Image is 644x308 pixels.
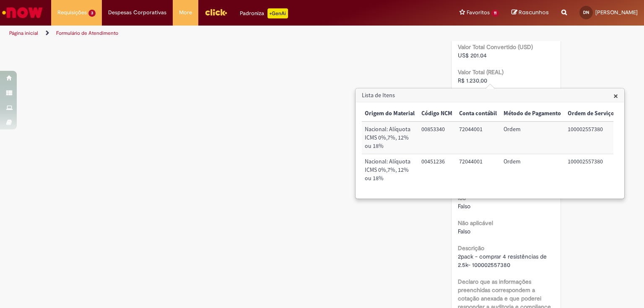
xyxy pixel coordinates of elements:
th: Ordem de Serviço [564,106,618,122]
span: [PERSON_NAME] [595,9,638,16]
div: Padroniza [240,8,288,18]
span: Falso [458,202,470,210]
td: Método de Pagamento: Ordem [500,122,564,154]
span: DN [583,10,589,15]
h3: Lista de Itens [356,89,624,102]
span: Requisições [57,8,87,17]
td: Conta contábil: 72044001 [456,154,500,186]
ul: Trilhas de página [6,26,423,41]
span: × [613,90,618,101]
td: Código NCM: 00451236 [418,154,456,186]
img: click_logo_yellow_360x200.png [205,6,227,18]
span: Rascunhos [519,8,549,16]
b: Valor Total Convertido (USD) [458,43,533,51]
th: Conta contábil [456,106,500,122]
p: +GenAi [267,8,288,18]
button: Close [613,91,618,100]
b: Descrição [458,244,484,252]
td: Método de Pagamento: Ordem [500,154,564,186]
div: Lista de Itens [355,88,625,199]
span: More [179,8,192,17]
td: Origem do Material: Nacional: Alíquota ICMS 0%,7%, 12% ou 18% [361,122,418,154]
td: Ordem de Serviço: 100002557380 [564,154,618,186]
span: Despesas Corporativas [108,8,166,17]
a: Rascunhos [512,9,549,17]
span: 3 [88,10,96,17]
td: Ordem de Serviço: 100002557380 [564,122,618,154]
span: 11 [491,10,499,17]
a: Página inicial [9,30,38,36]
img: ServiceNow [1,4,44,21]
th: Método de Pagamento [500,106,564,122]
b: Não aplicável [458,219,493,227]
a: Formulário de Atendimento [56,30,118,36]
td: Código NCM: 00853340 [418,122,456,154]
td: Origem do Material: Nacional: Alíquota ICMS 0%,7%, 12% ou 18% [361,154,418,186]
b: ISS [458,194,466,202]
span: Favoritos [467,8,490,17]
b: Valor Total (REAL) [458,68,504,76]
th: Origem do Material [361,106,418,122]
span: R$ 1.230,00 [458,77,487,84]
th: Código NCM [418,106,456,122]
td: Conta contábil: 72044001 [456,122,500,154]
span: US$ 201.04 [458,52,487,59]
span: 2pack - comprar 4 resistências de 2.5k- 100002557380 [458,253,548,269]
span: Falso [458,228,470,235]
